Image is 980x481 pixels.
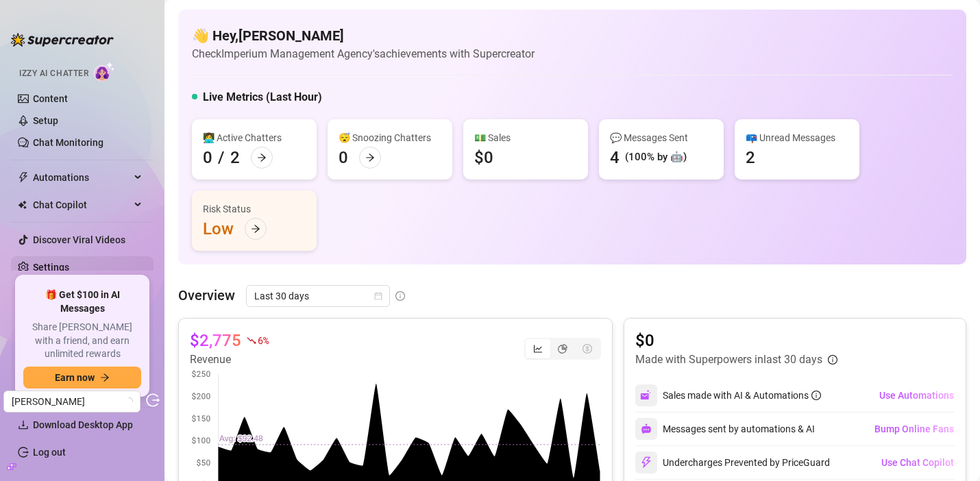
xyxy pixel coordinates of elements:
div: (100% by 🤖) [625,149,687,166]
span: Chat Copilot [33,194,130,216]
img: Chat Copilot [18,200,27,210]
div: 0 [203,147,212,169]
span: Download Desktop App [33,419,133,430]
div: $0 [474,147,493,169]
div: Messages sent by automations & AI [635,418,815,440]
span: 6 % [258,334,268,347]
a: Content [33,93,68,104]
span: Last 30 days [254,286,382,306]
div: Risk Status [203,201,306,217]
h4: 👋 Hey, [PERSON_NAME] [192,26,535,45]
div: segmented control [524,338,601,360]
a: Log out [33,447,66,458]
span: info-circle [395,291,405,301]
span: 🎁 Get $100 in AI Messages [23,288,141,315]
span: arrow-right [100,373,110,382]
span: Automations [33,166,130,188]
a: Chat Monitoring [33,137,103,148]
div: 4 [610,147,620,169]
div: 💬 Messages Sent [610,130,713,145]
h5: Live Metrics (Last Hour) [203,89,322,106]
a: Settings [33,262,69,273]
span: Use Chat Copilot [881,457,954,468]
button: Use Chat Copilot [881,452,955,473]
article: Revenue [190,351,268,368]
div: 0 [339,147,348,169]
span: dollar-circle [583,344,592,354]
img: logo-BBDzfeDw.svg [11,33,114,47]
div: 2 [230,147,240,169]
article: Made with Superpowers in last 30 days [635,351,822,368]
img: svg%3e [640,389,652,402]
span: arrow-right [365,153,375,162]
span: thunderbolt [18,172,29,183]
span: info-circle [828,355,837,365]
div: 😴 Snoozing Chatters [339,130,441,145]
span: pie-chart [558,344,567,354]
span: Bump Online Fans [874,423,954,434]
div: 💵 Sales [474,130,577,145]
article: Check Imperium Management Agency's achievements with Supercreator [192,45,535,62]
img: svg%3e [641,423,652,434]
div: Sales made with AI & Automations [663,388,821,403]
img: AI Chatter [94,62,115,82]
article: $0 [635,330,837,351]
article: $2,775 [190,330,241,351]
img: svg%3e [640,456,652,469]
span: build [7,462,16,471]
a: Setup [33,115,58,126]
div: Undercharges Prevented by PriceGuard [635,452,830,473]
button: Bump Online Fans [874,418,955,440]
div: 👩‍💻 Active Chatters [203,130,306,145]
span: download [18,419,29,430]
button: Earn nowarrow-right [23,367,141,388]
span: arrow-right [251,224,260,234]
span: Earn now [55,372,95,383]
span: fall [247,336,256,345]
a: Discover Viral Videos [33,234,125,245]
article: Overview [178,285,235,306]
span: calendar [374,292,382,300]
span: logout [146,393,160,407]
span: line-chart [533,344,543,354]
span: Caleb Craig [12,391,132,412]
span: info-circle [811,391,821,400]
span: Use Automations [879,390,954,401]
span: arrow-right [257,153,267,162]
div: 📪 Unread Messages [746,130,848,145]
span: loading [125,397,133,406]
div: 2 [746,147,755,169]
span: Share [PERSON_NAME] with a friend, and earn unlimited rewards [23,321,141,361]
button: Use Automations [879,384,955,406]
span: Izzy AI Chatter [19,67,88,80]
